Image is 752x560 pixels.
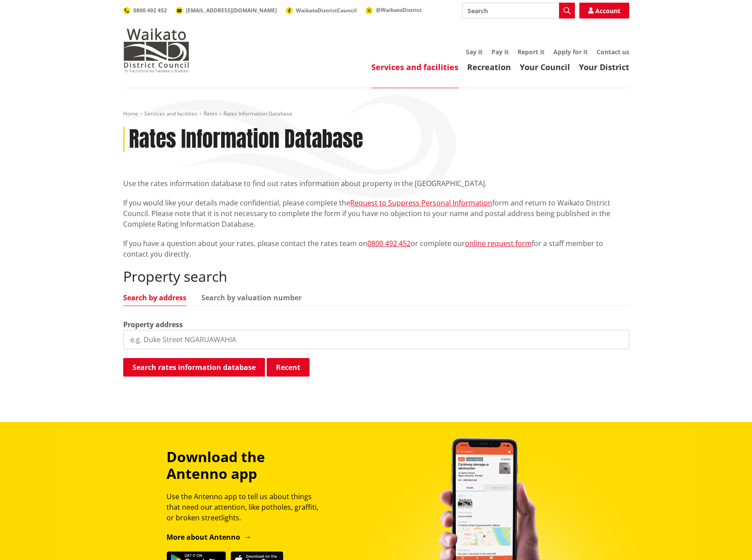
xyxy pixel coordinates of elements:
[462,3,575,19] input: Search input
[123,7,167,14] a: 0800 492 452
[296,7,357,14] span: WaikatoDistrictCouncil
[366,6,422,14] a: @WaikatoDistrict
[123,319,183,330] label: Property address
[129,127,363,152] h1: Rates Information Database
[371,62,458,72] a: Services and facilities
[123,110,138,117] a: Home
[466,48,483,56] a: Say it
[123,178,629,189] p: Use the rates information database to find out rates information about property in the [GEOGRAPHI...
[166,491,326,523] p: Use the Antenno app to tell us about things that need our attention, like potholes, graffiti, or ...
[166,532,252,542] a: More about Antenno
[144,110,197,117] a: Services and facilities
[579,62,629,72] a: Your District
[123,110,629,118] nav: breadcrumb
[597,48,629,56] a: Contact us
[376,6,422,14] span: @WaikatoDistrict
[133,7,167,14] span: 0800 492 452
[286,7,357,14] a: WaikatoDistrictCouncil
[166,448,326,482] h3: Download the Antenno app
[123,294,186,301] a: Search by address
[123,330,629,349] input: e.g. Duke Street NGARUAWAHIA
[267,358,310,377] button: Recent
[518,48,544,56] a: Report it
[553,48,588,56] a: Apply for it
[465,239,532,248] a: online request form
[186,7,277,14] span: [EMAIL_ADDRESS][DOMAIN_NAME]
[123,238,629,259] p: If you have a question about your rates, please contact the rates team on or complete our for a s...
[123,358,265,377] button: Search rates information database
[204,110,217,117] a: Rates
[467,62,511,72] a: Recreation
[123,198,629,229] p: If you would like your details made confidential, please complete the form and return to Waikato ...
[367,239,411,248] a: 0800 492 452
[223,110,292,117] span: Rates Information Database
[491,48,509,56] a: Pay it
[123,28,189,72] img: Waikato District Council - Te Kaunihera aa Takiwaa o Waikato
[176,7,277,14] a: [EMAIL_ADDRESS][DOMAIN_NAME]
[201,294,302,301] a: Search by valuation number
[350,198,492,208] a: Request to Suppress Personal Information
[520,62,570,72] a: Your Council
[123,268,629,285] h2: Property search
[579,3,629,19] a: Account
